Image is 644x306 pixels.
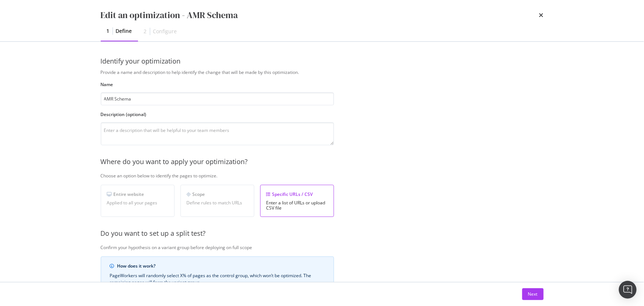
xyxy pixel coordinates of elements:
button: Next [522,288,544,300]
div: Provide a name and description to help identify the change that will be made by this optimization. [101,69,580,75]
div: Applied to all your pages [107,200,168,205]
div: Identify your optimization [101,57,544,66]
div: Define [116,27,132,35]
div: Do you want to set up a split test? [101,229,580,238]
div: Next [528,291,538,297]
div: Entire website [107,191,168,197]
div: Edit an optimization - AMR Schema [101,9,238,21]
div: Confirm your hypothesis on a variant group before deploying on full scope [101,244,580,251]
div: Configure [153,28,177,35]
div: Define rules to match URLs [187,200,248,205]
div: Enter a list of URLs or upload CSV file [266,200,328,211]
div: Where do you want to apply your optimization? [101,157,580,167]
div: Scope [187,191,248,197]
div: Open Intercom Messenger [619,281,637,299]
div: PageWorkers will randomly select X% of pages as the control group, which won’t be optimized. The ... [110,272,325,306]
div: Specific URLs / CSV [266,191,328,197]
div: How does it work? [117,263,325,269]
label: Name [101,81,334,88]
div: 1 [107,27,110,35]
div: Choose an option below to identify the pages to optimize. [101,173,580,179]
div: times [539,9,544,21]
label: Description (optional) [101,111,334,118]
div: 2 [144,28,147,35]
input: Enter an optimization name to easily find it back [101,92,334,105]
